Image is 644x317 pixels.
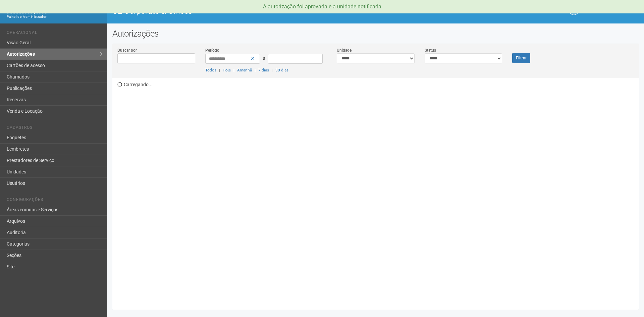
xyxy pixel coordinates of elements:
[425,47,436,53] label: Status
[7,30,102,37] li: Operacional
[117,78,639,305] div: Carregando...
[337,47,352,53] label: Unidade
[255,68,256,72] span: |
[7,197,102,204] li: Configurações
[272,68,273,72] span: |
[219,68,220,72] span: |
[223,68,231,72] a: Hoje
[512,53,530,63] button: Filtrar
[7,14,102,20] div: Painel do Administrador
[117,47,137,53] label: Buscar por
[112,7,371,15] h1: O2 Corporate & Offices
[237,68,252,72] a: Amanhã
[205,47,219,53] label: Período
[7,125,102,132] li: Cadastros
[205,68,216,72] a: Todos
[258,68,269,72] a: 7 dias
[263,55,265,61] span: a
[233,68,234,72] span: |
[112,29,639,39] h2: Autorizações
[275,68,288,72] a: 30 dias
